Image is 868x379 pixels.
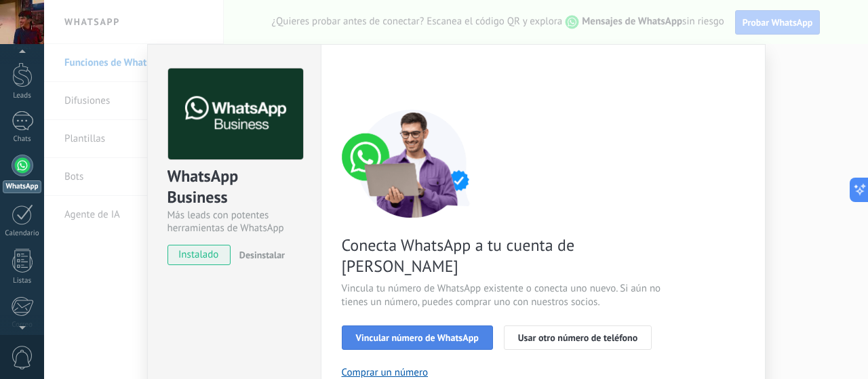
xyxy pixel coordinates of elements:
span: instalado [168,245,230,265]
div: WhatsApp [3,180,41,193]
div: Calendario [3,229,42,238]
span: Vincular número de WhatsApp [356,333,479,342]
button: Desinstalar [234,245,285,265]
img: connect number [342,109,484,218]
span: Desinstalar [239,249,285,261]
img: logo_main.png [168,68,303,160]
span: Vincula tu número de WhatsApp existente o conecta uno nuevo. Si aún no tienes un número, puedes c... [342,282,665,309]
button: Comprar un número [342,366,429,379]
span: Usar otro número de teléfono [518,333,637,342]
button: Vincular número de WhatsApp [342,325,493,350]
div: Leads [3,92,42,100]
button: Usar otro número de teléfono [504,325,652,350]
div: Listas [3,277,42,285]
div: WhatsApp Business [167,165,301,209]
div: Chats [3,135,42,144]
span: Conecta WhatsApp a tu cuenta de [PERSON_NAME] [342,235,665,277]
div: Más leads con potentes herramientas de WhatsApp [167,209,301,235]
